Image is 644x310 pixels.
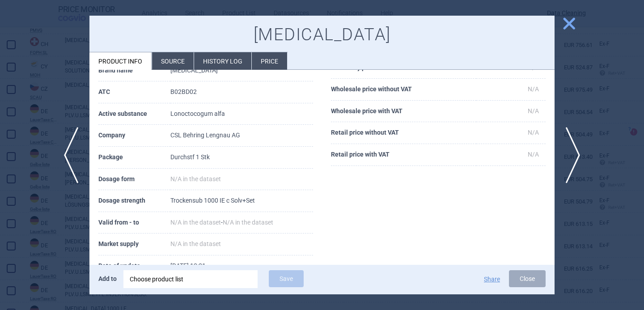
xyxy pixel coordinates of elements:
[98,212,170,234] th: Valid from - to
[194,52,251,70] li: History log
[170,219,221,226] span: N/A in the dataset
[170,190,313,212] td: Trockensub 1000 IE c Solv+Set
[223,219,273,226] span: N/A in the dataset
[269,270,304,287] button: Save
[98,255,170,277] th: Date of update
[170,60,313,82] td: [MEDICAL_DATA]
[170,240,221,247] span: N/A in the dataset
[98,60,170,82] th: Brand name
[331,122,476,144] th: Retail price without VAT
[170,103,313,125] td: Lonoctocogum alfa
[331,144,476,166] th: Retail price with VAT
[252,52,287,70] li: Price
[528,129,539,136] span: N/A
[98,25,546,45] h1: [MEDICAL_DATA]
[170,175,221,183] span: N/A in the dataset
[98,190,170,212] th: Dosage strength
[170,255,313,277] td: [DATE] 12:21
[484,276,500,282] button: Share
[98,103,170,125] th: Active substance
[89,52,152,70] li: Product info
[528,85,539,93] span: N/A
[98,270,117,287] p: Add to
[509,270,546,287] button: Close
[123,270,258,288] div: Choose product list
[170,81,313,103] td: B02BD02
[528,151,539,158] span: N/A
[170,147,313,169] td: Durchstf 1 Stk
[331,101,476,123] th: Wholesale price with VAT
[98,125,170,147] th: Company
[98,234,170,255] th: Market supply
[528,107,539,115] span: N/A
[528,64,539,71] span: N/A
[152,52,194,70] li: Source
[98,81,170,103] th: ATC
[170,212,313,234] td: -
[170,125,313,147] td: CSL Behring Lengnau AG
[98,147,170,169] th: Package
[331,79,476,101] th: Wholesale price without VAT
[98,169,170,191] th: Dosage form
[130,270,251,288] div: Choose product list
